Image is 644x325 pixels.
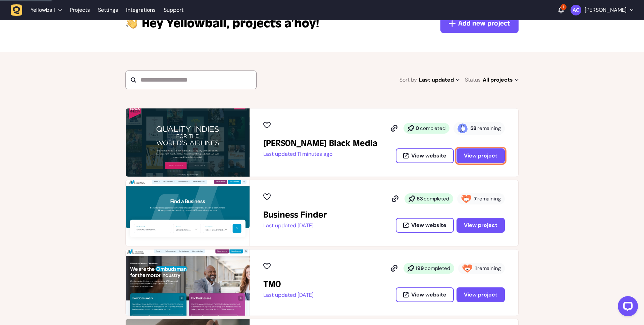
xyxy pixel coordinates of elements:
[477,265,501,272] span: remaining
[470,125,477,132] strong: 58
[560,4,567,10] div: 1
[98,4,118,16] a: Settings
[411,223,446,228] span: View website
[31,7,55,13] span: Yellowball
[420,125,445,132] span: completed
[477,125,501,132] span: remaining
[416,265,424,272] strong: 199
[125,15,138,29] img: hi-hand
[571,5,633,15] button: [PERSON_NAME]
[465,75,481,85] span: Status
[464,152,497,159] span: View project
[440,14,519,33] button: Add new project
[396,148,454,163] button: View website
[263,222,327,229] p: Last updated [DATE]
[263,138,377,149] h2: Penny Black Media
[126,108,250,177] img: Penny Black Media
[464,222,497,229] span: View project
[571,5,581,15] img: Ameet Chohan
[411,292,446,297] span: View website
[475,265,477,272] strong: 1
[399,75,417,85] span: Sort by
[142,15,319,32] p: projects a’hoy!
[411,153,446,158] span: View website
[424,195,449,202] span: completed
[126,249,250,316] img: TMO
[417,195,423,202] strong: 83
[263,279,314,290] h2: TMO
[458,19,510,28] span: Add new project
[263,151,377,157] p: Last updated 11 minutes ago
[126,180,250,246] img: Business Finder
[126,4,156,16] a: Integrations
[396,218,454,233] button: View website
[477,195,501,202] span: remaining
[142,15,230,32] span: Yellowball
[11,4,66,16] button: Yellowball
[164,7,183,13] a: Support
[263,292,314,298] p: Last updated [DATE]
[483,75,519,85] span: All projects
[70,4,90,16] a: Projects
[263,210,327,220] h2: Business Finder
[457,148,505,163] button: View project
[474,195,477,202] strong: 7
[585,7,627,13] p: [PERSON_NAME]
[425,265,450,272] span: completed
[416,125,419,132] strong: 0
[612,293,641,322] iframe: LiveChat chat widget
[396,287,454,302] button: View website
[464,291,497,298] span: View project
[457,218,505,233] button: View project
[457,287,505,302] button: View project
[419,75,460,85] span: Last updated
